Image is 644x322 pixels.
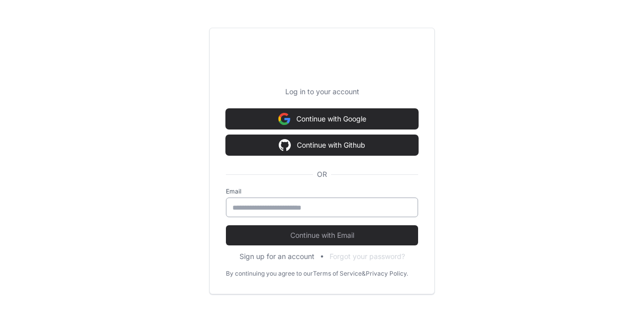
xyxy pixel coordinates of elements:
span: OR [313,169,331,179]
label: Email [226,187,418,196]
div: & [362,270,366,278]
button: Continue with Email [226,225,418,245]
a: Terms of Service [313,270,362,278]
button: Sign up for an account [239,251,314,262]
img: Sign in with google [278,109,290,129]
button: Continue with Google [226,109,418,129]
img: Sign in with google [279,135,291,155]
button: Forgot your password? [330,251,405,262]
a: Privacy Policy. [366,270,408,278]
div: By continuing you agree to our [226,270,313,278]
span: Continue with Email [226,230,418,240]
p: Log in to your account [226,87,418,97]
button: Continue with Github [226,135,418,155]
